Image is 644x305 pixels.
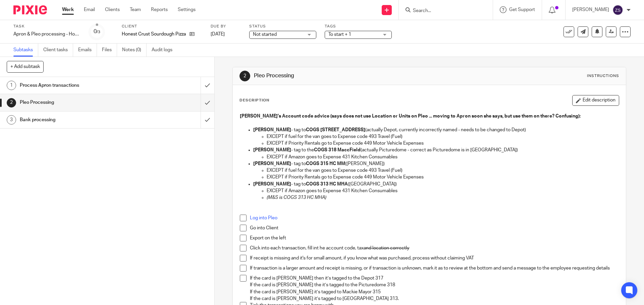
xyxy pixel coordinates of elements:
p: If the card is [PERSON_NAME] then it’s tagged to the Depot 317 [250,275,619,282]
p: [PERSON_NAME] [572,6,609,13]
p: EXCEPT if Amazon goes to Expense 431 Kitchen Consumables [267,154,619,160]
p: EXCEPT if fuel for the van goes to Expense code 493 Travel (Fuel) [267,167,619,174]
strong: COGS [STREET_ADDRESS] [306,128,365,132]
strong: COGS 315 HC MM [306,161,345,166]
strong: [PERSON_NAME] [253,128,291,132]
p: - tag to ([GEOGRAPHIC_DATA]) [253,181,619,187]
img: Pixie [13,5,47,14]
a: Audit logs [152,44,177,57]
p: If receipt is missing and it's for small amount, if you know what was purchased, process without ... [250,255,619,261]
strong: [PERSON_NAME] [253,148,291,152]
a: Work [62,6,74,13]
p: Click into each transaction, fill int he account code, tax [250,245,619,251]
p: EXCEPT if Priority Rentals go to Expense code 449 Motor Vehicle Expenses [267,174,619,180]
div: 3 [7,115,16,125]
button: Edit description [572,95,619,106]
p: If transaction is a larger amount and receipt is missing, or if transaction is unknown, mark it a... [250,265,619,272]
p: - tag to (actually Depot, currently incorrectly named - needs to be changed to Depot) [253,127,619,133]
a: Client tasks [43,44,73,57]
h1: Bank processing [20,115,136,125]
img: svg%3E [612,5,623,15]
span: To start + 1 [328,32,351,37]
strong: [PERSON_NAME] [253,182,291,186]
button: + Add subtask [7,61,44,72]
strong: COGS 318 MaccField [314,148,361,152]
div: Instructions [587,73,619,79]
p: If the card is [PERSON_NAME] it’s tagged to Mackie Mayor 315 [250,289,619,295]
p: EXCEPT if Amazon goes to Expense 431 Kitchen Consumables [267,187,619,194]
p: EXCEPT if fuel for the van goes to Expense code 493 Travel (Fuel) [267,133,619,140]
h1: Pleo Processing [254,72,444,79]
a: Settings [178,6,196,13]
a: Files [102,44,117,57]
a: Email [84,6,95,13]
label: Status [249,24,316,29]
div: Apron & Pleo processing - Honest Crust Sourdough Pizza Ltd [13,31,80,37]
p: If the card is [PERSON_NAME] the it’s tagged to the Picturedome 318 [250,282,619,288]
em: (M&S is COGS 313 HC MHA) [267,195,326,200]
a: Emails [78,44,97,57]
p: - tag to ([PERSON_NAME]) [253,160,619,167]
p: If the card is [PERSON_NAME] it’s tagged to [GEOGRAPHIC_DATA] 313. [250,295,619,302]
strong: [PERSON_NAME] [253,161,291,166]
div: Apron &amp; Pleo processing - Honest Crust Sourdough Pizza Ltd [13,31,80,37]
label: Task [13,24,80,29]
label: Due by [211,24,241,29]
strong: COGS 313 HC MHA [306,182,348,186]
p: Description [239,98,269,103]
h1: Pleo Processing [20,97,136,107]
div: 0 [94,28,100,35]
label: Tags [325,24,392,29]
p: Go into Client [250,225,619,231]
p: - tag to the (actually Picturedome - correct as Picturedome is in [GEOGRAPHIC_DATA]) [253,147,619,153]
span: Not started [253,32,277,37]
div: 2 [7,98,16,107]
p: Export on the left [250,235,619,241]
label: Client [122,24,202,29]
p: EXCEPT if Priority Rentals go to Expense code 449 Motor Vehicle Expenses [267,140,619,147]
strong: [PERSON_NAME]'s Account code advice (says does not use Location or Units on Pleo ... moving to Ap... [240,114,581,119]
span: Get Support [509,7,535,12]
div: 1 [7,81,16,90]
a: Log into Pleo [250,216,277,220]
a: Clients [105,6,120,13]
span: [DATE] [211,32,225,36]
s: and location correctly [364,246,409,250]
div: 2 [239,71,250,81]
small: /3 [97,30,100,34]
a: Notes (0) [122,44,147,57]
a: Team [130,6,141,13]
a: Subtasks [13,44,38,57]
a: Reports [151,6,168,13]
h1: Process Apron transactions [20,80,136,90]
input: Search [412,8,473,14]
p: Honest Crust Sourdough Pizza Ltd [122,31,186,37]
